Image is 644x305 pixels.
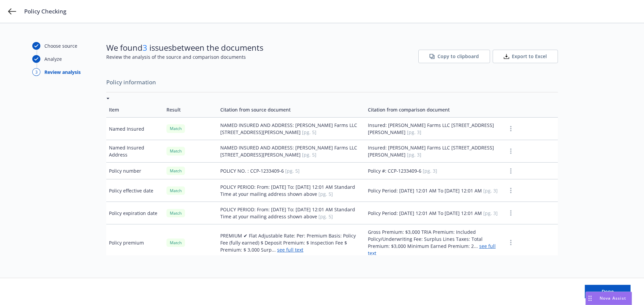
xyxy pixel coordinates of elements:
td: NAMED INSURED AND ADDRESS: [PERSON_NAME] Farms LLC [STREET_ADDRESS][PERSON_NAME] [218,140,365,163]
td: Citation from comparison document [365,102,504,118]
div: Match [166,209,185,217]
span: [pg. 3] [423,168,437,174]
div: Match [166,167,185,175]
td: Item [106,102,164,118]
td: Policy Period: [DATE] 12:01 AM To [DATE] 12:01 AM [365,179,504,202]
td: Policy effective date [106,179,164,202]
span: [pg. 5] [318,213,333,220]
td: Citation from source document [218,102,365,118]
span: [pg. 3] [483,210,498,216]
td: POLICY NO. : CCP-1233409-6 [218,163,365,179]
td: Result [164,102,218,118]
span: Policy information [106,75,558,89]
span: We found issues between the documents [106,42,263,53]
button: Nova Assist [585,292,632,305]
span: [pg. 5] [318,191,333,197]
span: [pg. 3] [407,151,421,158]
div: Choose source [44,42,77,49]
a: see full text [277,247,303,253]
span: Nova Assist [600,295,626,301]
td: Insured: [PERSON_NAME] Farms LLC [STREET_ADDRESS][PERSON_NAME] [365,140,504,163]
td: Named Insured Address [106,140,164,163]
td: Named Insured [106,118,164,140]
div: 3 [32,68,40,76]
td: Policy #: CCP-1233409-6 [365,163,504,179]
td: POLICY PERIOD: From: [DATE] To: [DATE] 12:01 AM Standard Time at your mailing address shown above [218,202,365,224]
span: Copy to clipboard [438,53,479,60]
span: [pg. 5] [302,129,316,135]
span: Done [602,288,614,295]
td: Insured: [PERSON_NAME] Farms LLC [STREET_ADDRESS][PERSON_NAME] [365,118,504,140]
div: Match [166,147,185,155]
span: 3 [143,42,147,53]
div: Drag to move [586,292,594,305]
a: see full text [368,243,496,256]
td: NAMED INSURED AND ADDRESS: [PERSON_NAME] Farms LLC [STREET_ADDRESS][PERSON_NAME] [218,118,365,140]
div: Match [166,124,185,133]
span: [pg. 3] [407,129,421,135]
div: Analyze [44,55,62,62]
span: Review the analysis of the source and comparison documents [106,53,263,60]
button: Copy to clipboard [418,50,490,63]
td: Policy premium [106,224,164,261]
td: POLICY PERIOD: From: [DATE] To: [DATE] 12:01 AM Standard Time at your mailing address shown above [218,179,365,202]
span: [pg. 5] [302,151,316,158]
span: Policy Checking [24,7,66,15]
span: [pg. 5] [285,168,300,174]
div: Match [166,186,185,195]
td: Policy Period: [DATE] 12:01 AM To [DATE] 12:01 AM [365,202,504,224]
span: [pg. 3] [483,187,498,194]
span: Export to Excel [512,53,547,60]
td: Policy number [106,163,164,179]
td: PREMIUM ✔ Flat Adjustable Rate: Per: Premium Basis: Policy Fee (fully earned) $ Deposit Premium: ... [218,224,365,261]
div: Review analysis [44,69,81,76]
div: Match [166,238,185,247]
button: Export to Excel [493,50,558,63]
button: Done [585,285,631,298]
td: Gross Premium: $3,000 TRIA Premium: Included Policy/Underwriting Fee: Surplus Lines Taxes: Total ... [365,224,504,261]
td: Policy expiration date [106,202,164,224]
